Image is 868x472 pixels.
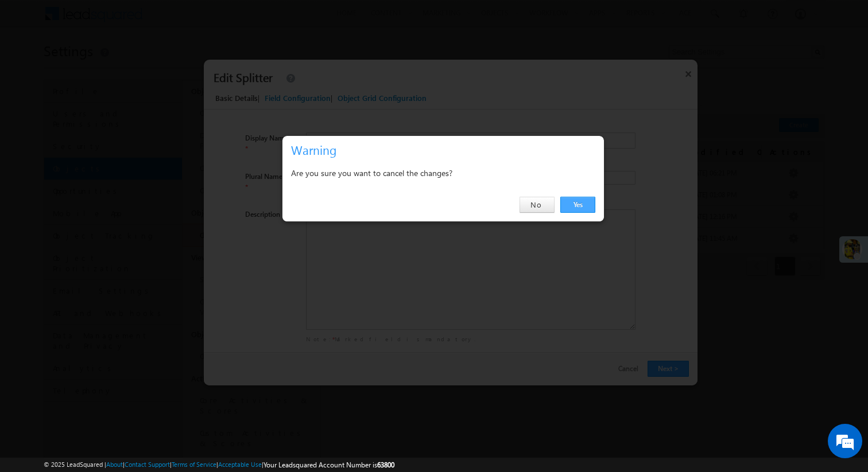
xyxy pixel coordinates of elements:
[560,197,595,213] a: Yes
[218,461,262,468] a: Acceptable Use
[291,140,600,160] h3: Warning
[377,461,394,469] span: 63800
[106,461,123,468] a: About
[125,461,170,468] a: Contact Support
[291,166,595,180] div: Are you sure you want to cancel the changes?
[172,461,216,468] a: Terms of Service
[44,459,394,470] span: © 2025 LeadSquared | | | | |
[263,461,394,469] span: Your Leadsquared Account Number is
[520,197,555,213] a: No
